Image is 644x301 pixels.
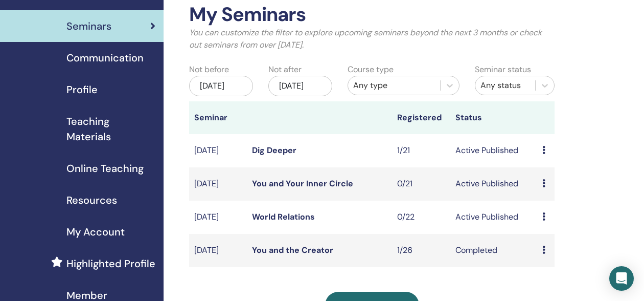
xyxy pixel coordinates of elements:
[392,234,450,267] td: 1/26
[189,167,247,201] td: [DATE]
[189,201,247,234] td: [DATE]
[450,101,537,134] th: Status
[450,134,537,167] td: Active Published
[268,76,332,96] div: [DATE]
[189,3,555,27] h2: My Seminars
[475,63,531,76] label: Seminar status
[66,224,125,240] span: My Account
[66,114,155,144] span: Teaching Materials
[450,234,537,267] td: Completed
[189,27,555,51] p: You can customize the filter to explore upcoming seminars beyond the next 3 months or check out s...
[189,234,247,267] td: [DATE]
[66,82,98,97] span: Profile
[392,134,450,167] td: 1/21
[353,79,434,92] div: Any type
[189,101,247,134] th: Seminar
[66,256,155,271] span: Highlighted Profile
[66,50,144,66] span: Communication
[268,63,302,76] label: Not after
[392,167,450,201] td: 0/21
[252,178,353,189] a: You and Your Inner Circle
[189,63,229,76] label: Not before
[609,266,634,291] div: Open Intercom Messenger
[480,79,530,92] div: Any status
[189,134,247,167] td: [DATE]
[252,211,315,222] a: World Relations
[66,161,144,176] span: Online Teaching
[66,192,117,208] span: Resources
[348,63,394,76] label: Course type
[252,145,296,156] a: Dig Deeper
[189,76,253,96] div: [DATE]
[392,101,450,134] th: Registered
[450,201,537,234] td: Active Published
[450,167,537,201] td: Active Published
[66,18,111,34] span: Seminars
[252,245,333,255] a: You and the Creator
[392,201,450,234] td: 0/22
